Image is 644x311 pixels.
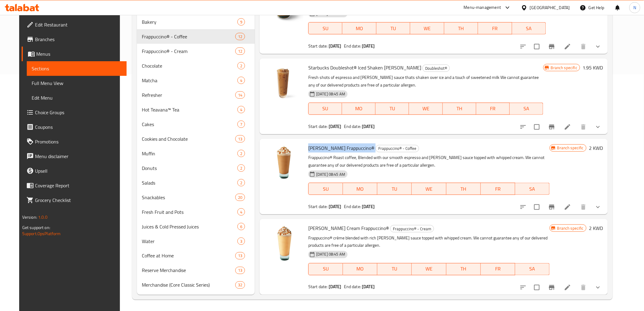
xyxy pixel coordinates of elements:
[481,263,515,275] button: FR
[483,265,513,274] span: FR
[142,164,237,172] span: Donuts
[594,43,602,50] svg: Show Choices
[142,267,235,274] span: Reserve Merchandise
[22,120,127,134] a: Coupons
[376,103,409,115] button: TU
[564,203,571,211] a: Edit menu item
[238,151,245,157] span: 2
[314,252,348,257] span: [DATE] 08:45 AM
[329,42,341,50] b: [DATE]
[22,224,50,231] span: Get support on:
[237,164,245,172] div: items
[308,263,343,275] button: SU
[235,252,245,260] div: items
[137,102,255,117] div: Hot Teavana™ Tea4
[236,195,245,200] span: 20
[411,104,440,113] span: WE
[264,224,303,263] img: Dulce De Leche Cream Frappuccino®
[591,120,605,134] button: show more
[142,106,237,113] div: Hot Teavana™ Tea
[343,183,377,195] button: MO
[236,136,245,142] span: 13
[27,76,127,90] a: Full Menu View
[308,234,550,249] p: Frappuccino® crème blended with rich [PERSON_NAME] sauce topped with whipped cream. We cannot gua...
[142,281,235,289] div: Merchandise (Core Classic Series)
[530,281,543,294] span: Select to update
[379,24,408,33] span: TU
[446,263,481,275] button: TH
[264,63,303,102] img: Starbucks Doubleshot® Iced Shaken Dulce De Leche
[237,223,245,230] div: items
[344,42,361,50] span: End date:
[142,91,235,99] span: Refresher
[564,123,571,131] a: Edit menu item
[142,121,237,128] span: Cakes
[35,36,122,43] span: Branches
[236,48,245,54] span: 12
[142,33,235,40] span: Frappuccino® - Coffee
[235,281,245,289] div: items
[544,280,559,295] button: Branch-specific-item
[314,91,348,97] span: [DATE] 08:45 AM
[308,63,421,72] span: Starbucks Doubleshot® Iced Shaken [PERSON_NAME]
[235,267,245,274] div: items
[481,24,509,33] span: FR
[412,263,446,275] button: WE
[22,213,37,221] span: Version:
[237,208,245,216] div: items
[22,17,127,32] a: Edit Restaurant
[236,34,245,40] span: 12
[449,265,478,274] span: TH
[515,24,544,33] span: SA
[308,154,550,169] p: Frappuccino® Roast coffee, Blended with our smooth espresso and [PERSON_NAME] sauce topped with w...
[238,165,245,171] span: 2
[311,24,340,33] span: SU
[515,263,550,275] button: SA
[344,122,361,130] span: End date:
[137,161,255,175] div: Donuts2
[345,185,375,193] span: MO
[142,62,237,69] span: Chocolate
[27,90,127,105] a: Edit Menu
[576,200,591,214] button: delete
[142,223,237,230] span: Juices & Cold Pressed Juices
[444,22,478,34] button: TH
[137,219,255,234] div: Juices & Cold Pressed Juices6
[22,149,127,164] a: Menu disclaimer
[137,44,255,58] div: Frappuccino® - Cream12
[142,194,235,201] span: Snackables
[237,150,245,157] div: items
[342,103,376,115] button: MO
[22,134,127,149] a: Promotions
[576,280,591,295] button: delete
[512,22,546,34] button: SA
[409,103,443,115] button: WE
[237,106,245,113] div: items
[142,48,235,55] div: Frappuccino® - Cream
[236,282,245,288] span: 32
[329,122,341,130] b: [DATE]
[591,200,605,214] button: show more
[137,263,255,278] div: Reserve Merchandise13
[22,164,127,178] a: Upsell
[443,103,476,115] button: TH
[238,78,245,83] span: 4
[142,238,237,245] span: Water
[530,121,543,133] span: Select to update
[235,48,245,55] div: items
[35,21,122,28] span: Edit Restaurant
[142,135,235,143] span: Cookies and Chocolate
[142,252,235,260] span: Coffee at Home
[633,4,636,11] span: N
[142,150,237,157] span: Muffin
[308,283,328,291] span: Start date:
[35,109,122,116] span: Choice Groups
[548,65,580,71] span: Branch specific
[576,120,591,134] button: delete
[236,253,245,259] span: 13
[413,24,442,33] span: WE
[308,103,342,115] button: SU
[362,42,375,50] b: [DATE]
[564,284,571,291] a: Edit menu item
